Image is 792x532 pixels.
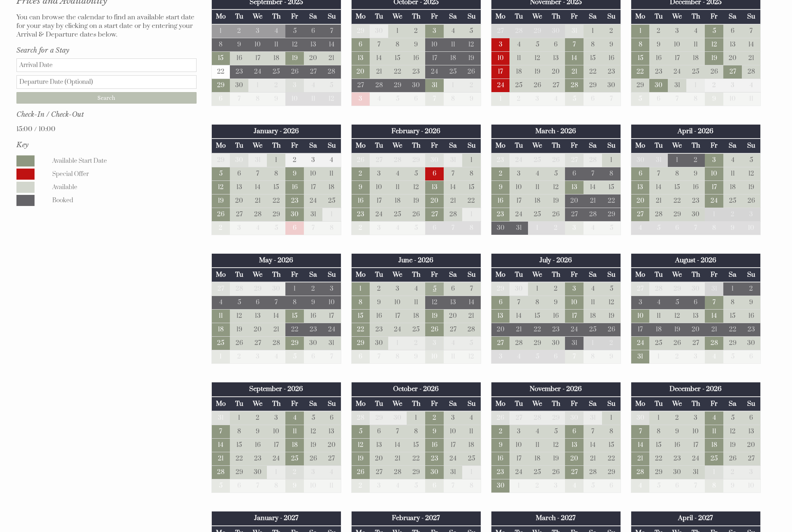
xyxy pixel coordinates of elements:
[285,24,304,38] td: 5
[16,125,197,134] p: 15:00 / 10:00
[547,24,565,38] td: 30
[16,141,197,149] h3: Key
[602,92,621,106] td: 7
[491,139,509,153] th: Mo
[686,92,705,106] td: 8
[462,65,481,79] td: 26
[462,167,481,180] td: 8
[444,51,462,65] td: 18
[742,9,760,24] th: Su
[602,79,621,92] td: 30
[267,51,285,65] td: 18
[528,38,547,51] td: 5
[668,153,686,167] td: 1
[584,139,602,153] th: Sa
[547,79,565,92] td: 27
[602,9,621,24] th: Su
[248,79,267,92] td: 1
[230,92,248,106] td: 7
[686,65,705,79] td: 25
[705,38,723,51] td: 12
[631,38,649,51] td: 8
[723,38,742,51] td: 13
[462,79,481,92] td: 2
[285,139,304,153] th: Fr
[230,9,248,24] th: Tu
[705,92,723,106] td: 9
[285,167,304,180] td: 9
[491,125,621,139] th: March - 2026
[528,79,547,92] td: 26
[425,24,444,38] td: 3
[742,51,760,65] td: 21
[686,79,705,92] td: 1
[16,13,197,39] p: You can browse the calendar to find an available start date for your stay by clicking on a start ...
[565,38,584,51] td: 7
[491,65,509,79] td: 17
[388,153,407,167] td: 28
[602,139,621,153] th: Su
[528,9,547,24] th: We
[16,92,197,104] input: Search
[686,24,705,38] td: 4
[547,92,565,106] td: 4
[723,139,742,153] th: Sa
[388,38,407,51] td: 8
[742,24,760,38] td: 7
[462,38,481,51] td: 12
[370,65,388,79] td: 21
[407,9,425,24] th: Th
[528,24,547,38] td: 29
[388,92,407,106] td: 5
[211,125,341,139] th: January - 2026
[584,38,602,51] td: 8
[742,139,760,153] th: Su
[602,51,621,65] td: 16
[351,125,481,139] th: February - 2026
[16,110,197,118] h3: Check-In / Check-Out
[444,65,462,79] td: 25
[509,92,528,106] td: 2
[565,79,584,92] td: 28
[584,92,602,106] td: 6
[565,9,584,24] th: Fr
[528,51,547,65] td: 12
[370,139,388,153] th: Tu
[230,79,248,92] td: 30
[444,139,462,153] th: Sa
[211,92,230,106] td: 6
[230,51,248,65] td: 16
[584,167,602,180] td: 7
[705,167,723,180] td: 10
[491,92,509,106] td: 1
[425,38,444,51] td: 10
[304,65,322,79] td: 27
[248,139,267,153] th: We
[211,65,230,79] td: 22
[51,169,195,180] dd: Special Offer
[631,65,649,79] td: 22
[388,139,407,153] th: We
[723,153,742,167] td: 4
[230,24,248,38] td: 2
[631,51,649,65] td: 15
[444,24,462,38] td: 4
[602,24,621,38] td: 2
[631,167,649,180] td: 6
[425,9,444,24] th: Fr
[462,24,481,38] td: 5
[51,155,195,167] dd: Available Start Date
[407,167,425,180] td: 5
[723,92,742,106] td: 10
[230,139,248,153] th: Tu
[668,65,686,79] td: 24
[602,167,621,180] td: 8
[388,167,407,180] td: 4
[351,38,370,51] td: 6
[668,51,686,65] td: 17
[407,65,425,79] td: 23
[649,79,668,92] td: 30
[528,167,547,180] td: 4
[462,153,481,167] td: 1
[686,51,705,65] td: 18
